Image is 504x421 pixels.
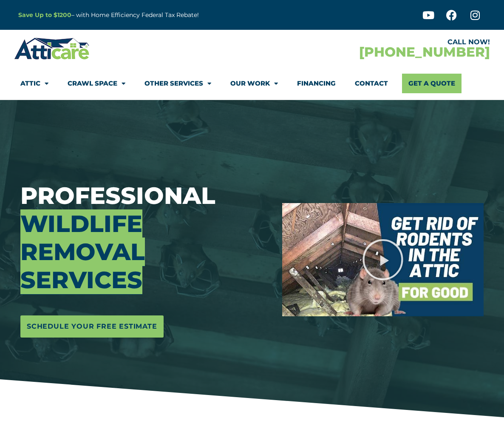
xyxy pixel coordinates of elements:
[27,320,157,333] span: Schedule Your Free Estimate
[18,11,71,19] a: Save Up to $1200
[355,74,388,93] a: Contact
[68,74,125,93] a: Crawl Space
[20,182,269,294] h3: Professional
[402,74,462,93] a: Get A Quote
[230,74,278,93] a: Our Work
[297,74,336,93] a: Financing
[20,209,145,294] span: Wildlife Removal Services
[20,74,48,93] a: Attic
[362,238,404,281] div: Play Video
[20,74,484,93] nav: Menu
[20,315,164,338] a: Schedule Your Free Estimate
[144,74,211,93] a: Other Services
[18,10,294,20] p: – with Home Efficiency Federal Tax Rebate!
[252,39,490,46] div: CALL NOW!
